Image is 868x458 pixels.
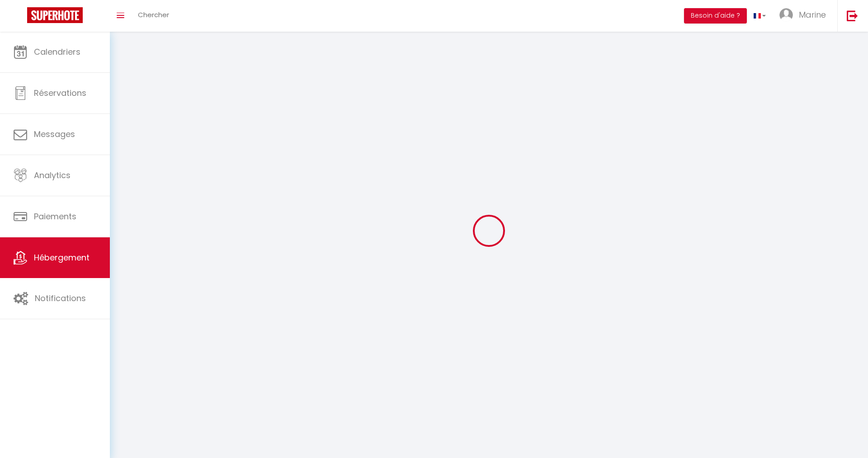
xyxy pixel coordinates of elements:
[847,10,858,21] img: logout
[35,293,86,304] span: Notifications
[34,128,75,140] span: Messages
[34,87,86,99] span: Réservations
[34,211,76,222] span: Paiements
[779,8,793,22] img: ...
[799,9,826,20] span: Marine
[34,170,71,181] span: Analytics
[138,10,169,19] span: Chercher
[684,8,747,24] button: Besoin d'aide ?
[34,46,80,57] span: Calendriers
[27,7,83,23] img: Super Booking
[34,252,90,263] span: Hébergement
